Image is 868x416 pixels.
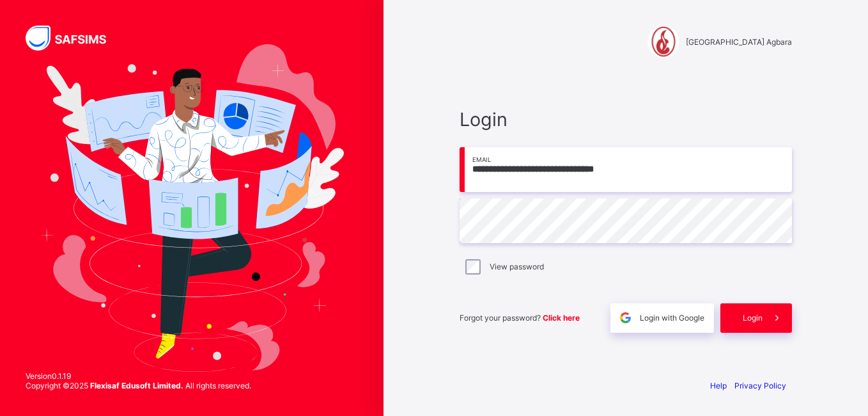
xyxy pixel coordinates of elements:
span: Copyright © 2025 All rights reserved. [26,381,251,390]
a: Help [710,381,727,390]
span: Version 0.1.19 [26,371,251,381]
a: Click here [543,313,580,323]
span: Login [460,108,792,131]
a: Privacy Policy [734,381,786,390]
label: View password [490,262,544,271]
strong: Flexisaf Edusoft Limited. [90,381,183,390]
span: Login [743,313,763,323]
img: SAFSIMS Logo [26,26,121,51]
span: [GEOGRAPHIC_DATA] Agbara [686,37,792,47]
span: Forgot your password? [460,313,580,323]
img: google.396cfc9801f0270233282035f929180a.svg [618,310,633,325]
span: Login with Google [640,313,704,323]
img: Hero Image [40,44,344,372]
